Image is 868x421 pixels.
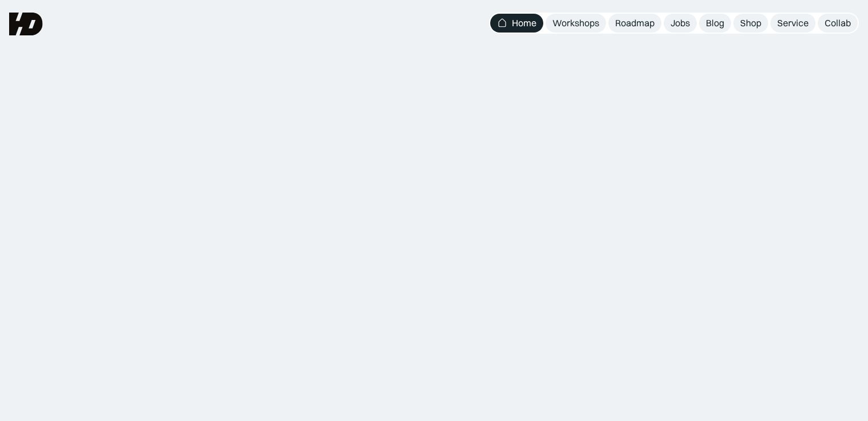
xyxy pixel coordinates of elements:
[608,14,661,33] a: Roadmap
[512,17,536,29] div: Home
[740,17,761,29] div: Shop
[733,14,768,33] a: Shop
[818,14,858,33] a: Collab
[699,14,731,33] a: Blog
[706,17,724,29] div: Blog
[664,14,697,33] a: Jobs
[546,14,606,33] a: Workshops
[770,14,815,33] a: Service
[615,17,655,29] div: Roadmap
[552,17,599,29] div: Workshops
[671,17,690,29] div: Jobs
[825,17,851,29] div: Collab
[777,17,809,29] div: Service
[490,14,543,33] a: Home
